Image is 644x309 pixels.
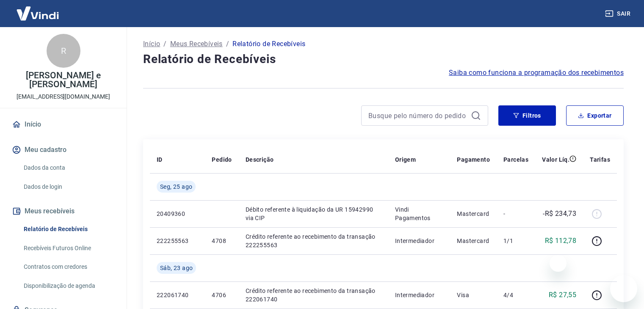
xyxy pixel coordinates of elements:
p: Parcelas [503,155,528,164]
p: [EMAIL_ADDRESS][DOMAIN_NAME] [17,92,110,101]
a: Meus Recebíveis [170,39,223,49]
p: Descrição [246,155,274,164]
span: Seg, 25 ago [160,182,192,191]
p: Relatório de Recebíveis [232,39,305,49]
a: Contratos com credores [20,258,116,276]
p: Vindi Pagamentos [395,205,444,222]
p: / [226,39,229,49]
a: Dados de login [20,178,116,196]
p: Origem [395,155,416,164]
input: Busque pelo número do pedido [368,109,467,122]
p: 4706 [212,291,232,299]
a: Saiba como funciona a programação dos recebimentos [449,68,624,78]
p: Mastercard [457,237,490,245]
p: 222061740 [157,291,198,299]
p: 1/1 [503,237,528,245]
p: Intermediador [395,291,444,299]
p: 4708 [212,237,232,245]
p: Mastercard [457,210,490,218]
button: Filtros [498,105,556,126]
button: Meu cadastro [10,141,116,159]
p: R$ 112,78 [545,236,577,246]
p: -R$ 234,73 [543,209,576,219]
button: Exportar [566,105,624,126]
p: R$ 27,55 [549,290,576,300]
iframe: Fechar mensagem [550,255,567,272]
p: ID [157,155,163,164]
a: Início [143,39,160,49]
iframe: Botão para abrir a janela de mensagens [610,275,637,302]
div: R [47,34,80,68]
p: [PERSON_NAME] e [PERSON_NAME] [7,71,120,89]
h4: Relatório de Recebíveis [143,51,624,68]
p: Visa [457,291,490,299]
p: 20409360 [157,210,198,218]
p: Tarifas [590,155,610,164]
p: Valor Líq. [542,155,569,164]
p: Crédito referente ao recebimento da transação 222255563 [246,232,381,249]
p: Crédito referente ao recebimento da transação 222061740 [246,287,381,303]
p: Pedido [212,155,232,164]
a: Relatório de Recebíveis [20,221,116,238]
img: Vindi [10,0,65,26]
p: - [503,210,528,218]
button: Sair [603,6,634,22]
button: Meus recebíveis [10,202,116,221]
span: Sáb, 23 ago [160,264,193,272]
a: Início [10,115,116,134]
a: Dados da conta [20,159,116,177]
a: Disponibilização de agenda [20,277,116,295]
p: Débito referente à liquidação da UR 15942990 via CIP [246,205,381,222]
a: Recebíveis Futuros Online [20,240,116,257]
p: / [163,39,166,49]
p: 222255563 [157,237,198,245]
p: 4/4 [503,291,528,299]
p: Pagamento [457,155,490,164]
p: Intermediador [395,237,444,245]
